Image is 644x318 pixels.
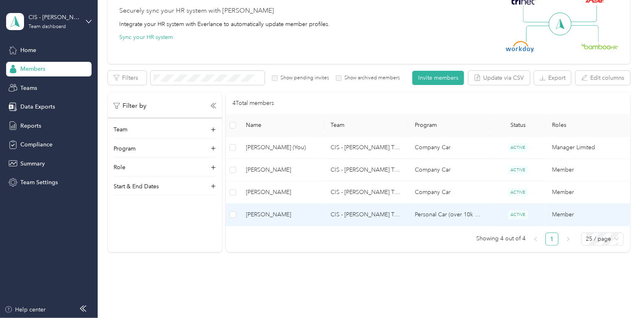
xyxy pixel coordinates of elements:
[342,74,400,82] label: Show archived members
[508,211,528,219] span: ACTIVE
[119,6,274,16] div: Securely sync your HR system with [PERSON_NAME]
[586,233,619,245] span: 25 / page
[412,71,464,85] button: Invite members
[576,71,630,85] button: Edit columns
[240,137,324,159] td: Amanda Wilkes (You)
[240,181,324,204] td: Phil Morgan
[119,20,330,28] div: Integrate your HR system with Everlance to automatically update member profiles.
[545,114,630,137] th: Roles
[545,137,630,159] td: Manager Limited
[581,44,619,49] img: BambooHR
[508,188,528,197] span: ACTIVE
[232,99,274,108] p: 4 Total members
[20,84,37,92] span: Teams
[20,178,58,187] span: Team Settings
[508,144,528,152] span: ACTIVE
[534,71,571,85] button: Export
[20,65,45,73] span: Members
[533,237,538,242] span: left
[562,233,575,246] button: right
[324,181,408,204] td: CIS - Amanda Wilkes Team
[562,233,575,246] li: Next Page
[324,137,408,159] td: CIS - Amanda Wilkes Team
[526,25,554,42] img: Line Left Down
[545,204,630,226] td: Member
[508,166,528,174] span: ACTIVE
[469,71,530,85] button: Update via CSV
[246,188,318,197] span: [PERSON_NAME]
[119,33,173,41] button: Sync your HR system
[529,233,542,246] li: Previous Page
[569,5,597,22] img: Line Right Up
[108,71,147,85] button: Filters
[545,159,630,181] td: Member
[114,144,136,153] p: Program
[246,143,318,152] span: [PERSON_NAME] (You)
[529,233,542,246] button: left
[114,101,147,111] p: Filter by
[246,122,318,129] span: Name
[506,41,534,52] img: Workday
[545,181,630,204] td: Member
[278,74,329,82] label: Show pending invites
[20,159,45,168] span: Summary
[477,233,526,245] span: Showing 4 out of 4
[240,159,324,181] td: Lara Dicesare
[114,182,159,191] p: Start & End Dates
[4,305,46,314] button: Help center
[246,210,318,219] span: [PERSON_NAME]
[20,102,55,111] span: Data Exports
[20,140,53,149] span: Compliance
[114,125,127,134] p: Team
[114,163,125,172] p: Role
[28,24,66,29] div: Team dashboard
[240,114,324,137] th: Name
[246,166,318,174] span: [PERSON_NAME]
[566,237,571,242] span: right
[324,159,408,181] td: CIS - Amanda Wilkes Team
[408,137,491,159] td: Company Car
[546,233,558,245] a: 1
[408,181,491,204] td: Company Car
[491,114,545,137] th: Status
[240,204,324,226] td: Hayley Timmis
[20,122,41,130] span: Reports
[523,5,552,23] img: Line Left Up
[545,233,559,246] li: 1
[570,25,599,43] img: Line Right Down
[408,204,491,226] td: Personal Car (over 10k miles)
[408,114,491,137] th: Program
[581,233,624,246] div: Page Size
[408,159,491,181] td: Company Car
[598,272,644,318] iframe: Everlance-gr Chat Button Frame
[20,46,36,54] span: Home
[28,13,79,22] div: CIS - [PERSON_NAME] Team
[324,204,408,226] td: CIS - Amanda Wilkes Team
[324,114,408,137] th: Team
